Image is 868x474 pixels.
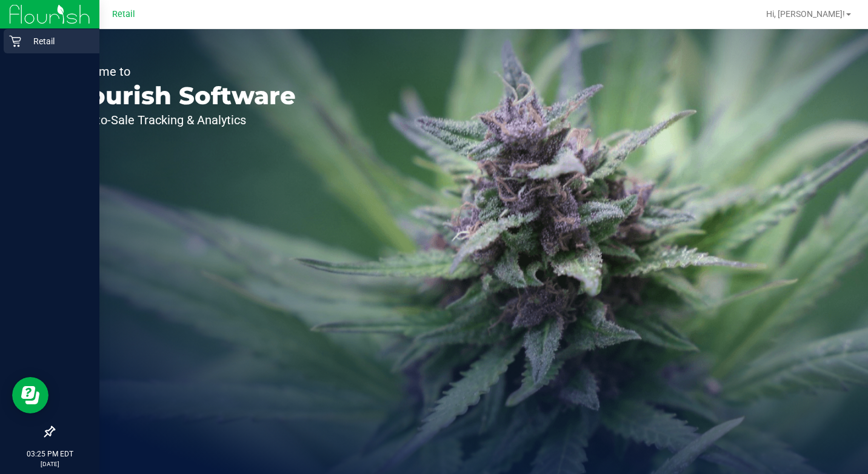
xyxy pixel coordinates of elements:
[65,114,296,126] p: Seed-to-Sale Tracking & Analytics
[9,35,21,47] inline-svg: Retail
[65,84,296,108] p: Flourish Software
[5,449,94,459] p: 03:25 PM EDT
[112,9,135,19] span: Retail
[5,459,94,469] p: [DATE]
[21,34,94,48] p: Retail
[12,377,48,413] iframe: Resource center
[766,9,845,19] span: Hi, [PERSON_NAME]!
[65,65,296,78] p: Welcome to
